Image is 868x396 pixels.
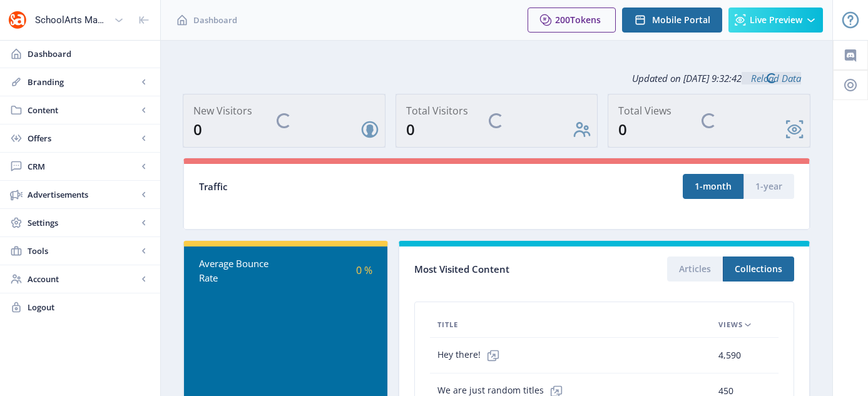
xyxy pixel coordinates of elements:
[718,317,743,332] span: Views
[35,6,109,34] div: SchoolArts Magazine
[437,343,506,368] span: Hey there!
[528,8,616,33] button: 200Tokens
[199,256,286,285] div: Average Bounce Rate
[570,14,601,26] span: Tokens
[742,72,801,84] a: Reload Data
[723,256,794,282] button: Collections
[183,63,810,94] div: Updated on [DATE] 9:32:42
[28,132,138,145] span: Offers
[652,15,710,25] span: Mobile Portal
[28,160,138,173] span: CRM
[683,174,743,199] button: 1-month
[28,301,150,313] span: Logout
[356,263,372,277] span: 0 %
[718,348,741,363] span: 4,590
[28,245,138,257] span: Tools
[622,8,722,33] button: Mobile Portal
[28,273,138,285] span: Account
[28,76,138,88] span: Branding
[28,216,138,229] span: Settings
[667,256,723,282] button: Articles
[743,174,794,199] button: 1-year
[8,10,28,30] img: properties.app_icon.png
[728,8,823,33] button: Live Preview
[193,14,237,26] span: Dashboard
[28,104,138,116] span: Content
[199,180,497,194] div: Traffic
[28,48,150,60] span: Dashboard
[750,15,802,25] span: Live Preview
[414,260,604,279] div: Most Visited Content
[437,317,458,332] span: Title
[28,188,138,201] span: Advertisements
